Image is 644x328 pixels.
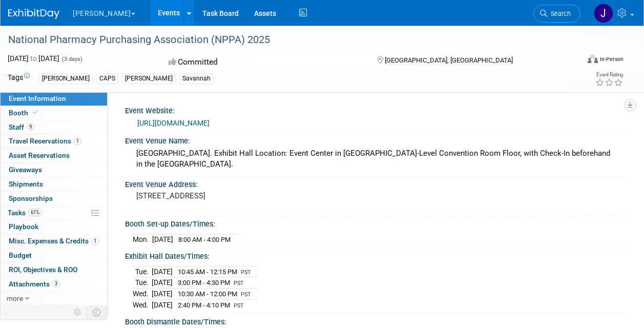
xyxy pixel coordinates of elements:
a: Playbook [1,220,107,234]
span: Budget [9,251,32,259]
span: ROI, Objectives & ROO [9,265,77,274]
div: [PERSON_NAME] [39,73,93,84]
span: more [7,294,23,302]
td: Tags [8,72,30,84]
span: to [29,54,38,63]
span: [DATE] [DATE] [8,54,59,63]
td: Tue. [133,266,152,277]
div: CAPS [96,73,118,84]
span: Giveaways [9,166,42,174]
span: 9 [27,123,34,131]
td: [DATE] [152,266,173,277]
span: Attachments [9,280,60,288]
td: Wed. [133,299,152,310]
span: 2:40 PM - 4:10 PM [178,301,230,309]
div: Savannah [179,73,214,84]
a: Staff9 [1,120,107,134]
div: National Pharmacy Purchasing Association (NPPA) 2025 [5,31,571,49]
a: Misc. Expenses & Credits1 [1,234,107,248]
span: 3 [52,280,60,288]
i: Booth reservation complete [33,110,38,115]
span: Booth [9,109,40,117]
span: Travel Reservations [9,137,81,145]
td: Personalize Event Tab Strip [69,305,87,319]
img: ExhibitDay [8,9,59,19]
div: [PERSON_NAME] [122,73,176,84]
a: Travel Reservations1 [1,134,107,148]
a: ROI, Objectives & ROO [1,263,107,277]
span: Search [547,10,571,17]
td: Mon. [133,234,152,244]
a: Tasks61% [1,206,107,220]
div: Event Website: [125,103,624,116]
img: Judy Marushak [594,4,613,23]
pre: [STREET_ADDRESS] [136,191,321,200]
span: Playbook [9,222,38,231]
div: Event Format [534,53,624,69]
a: Booth [1,106,107,120]
div: Booth Dismantle Dates/Times: [125,314,624,327]
img: Format-Inperson.png [588,55,598,63]
td: Tue. [133,277,152,289]
span: Staff [9,123,34,131]
span: Asset Reservations [9,151,70,159]
span: Event Information [9,94,66,102]
a: Event Information [1,92,107,106]
div: [GEOGRAPHIC_DATA]. Exhibit Hall Location: Event Center in [GEOGRAPHIC_DATA]-Level Convention Room... [133,146,616,173]
span: PST [234,302,244,309]
a: [URL][DOMAIN_NAME] [137,119,210,127]
a: Giveaways [1,163,107,177]
span: Misc. Expenses & Credits [9,237,99,245]
a: Attachments3 [1,277,107,291]
td: [DATE] [152,299,173,310]
td: [DATE] [152,277,173,289]
span: PST [234,280,244,286]
div: Event Venue Name: [125,133,624,146]
div: In-Person [599,55,624,63]
div: Exhibit Hall Dates/Times: [125,249,624,261]
a: Budget [1,249,107,262]
div: Event Venue Address: [125,177,624,190]
a: Shipments [1,177,107,191]
a: Sponsorships [1,192,107,206]
span: PST [241,269,251,276]
td: Wed. [133,288,152,299]
span: [GEOGRAPHIC_DATA], [GEOGRAPHIC_DATA] [385,56,513,64]
span: 8:00 AM - 4:00 PM [178,236,231,243]
span: Sponsorships [9,194,53,202]
a: Search [533,5,580,23]
span: 61% [28,209,42,216]
a: Asset Reservations [1,149,107,162]
span: 1 [74,137,81,145]
div: Event Rating [595,72,623,77]
span: 10:30 AM - 12:00 PM [178,290,237,298]
div: Booth Set-up Dates/Times: [125,216,624,229]
span: 1 [91,237,99,245]
span: 10:45 AM - 12:15 PM [178,268,237,276]
span: (3 days) [61,56,82,63]
span: Tasks [8,209,42,217]
span: 3:00 PM - 4:30 PM [178,279,230,286]
td: [DATE] [152,234,173,244]
span: PST [241,291,251,298]
a: more [1,292,107,305]
span: Shipments [9,180,43,188]
td: Toggle Event Tabs [87,305,108,319]
div: Committed [165,53,361,71]
td: [DATE] [152,288,173,299]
